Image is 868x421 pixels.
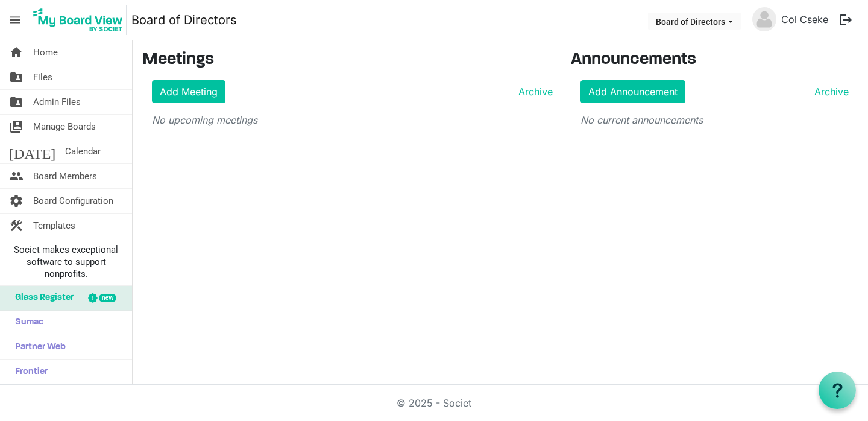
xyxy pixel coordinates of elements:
a: Archive [810,84,849,99]
p: No current announcements [580,113,849,127]
span: Board Members [33,164,97,188]
span: settings [9,189,24,213]
a: © 2025 - Societ [397,397,471,409]
span: people [9,164,24,188]
a: Col Cseke [776,7,833,31]
span: Sumac [9,311,43,335]
span: folder_shared [9,65,24,89]
span: menu [4,8,27,31]
a: Archive [514,84,553,99]
h3: Meetings [142,50,553,71]
button: logout [833,7,858,33]
span: home [9,40,24,65]
a: Add Announcement [580,80,685,103]
p: No upcoming meetings [152,113,553,127]
span: switch_account [9,115,24,139]
span: Glass Register [9,286,74,310]
span: Manage Boards [33,115,96,139]
img: My Board View Logo [30,5,127,35]
h3: Announcements [571,50,859,71]
a: My Board View Logo [30,5,131,35]
img: no-profile-picture.svg [752,7,776,31]
span: [DATE] [9,139,55,163]
span: Partner Web [9,335,66,359]
div: new [99,294,116,302]
span: Board Configuration [33,189,113,213]
span: folder_shared [9,90,24,114]
span: Templates [33,214,75,238]
span: construction [9,214,24,238]
a: Board of Directors [131,8,237,32]
span: Societ makes exceptional software to support nonprofits. [5,244,127,280]
span: Frontier [9,360,48,384]
span: Admin Files [33,90,81,114]
span: Calendar [65,139,101,163]
span: Files [33,65,52,89]
button: Board of Directors dropdownbutton [648,13,741,30]
span: Home [33,40,58,65]
a: Add Meeting [152,80,225,103]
